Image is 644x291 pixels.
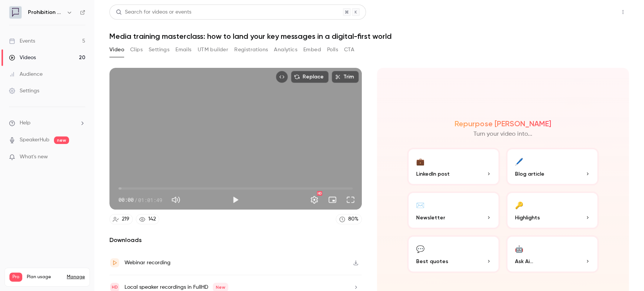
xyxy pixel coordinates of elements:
button: Settings [149,44,169,56]
span: / [134,196,137,204]
p: Turn your video into... [473,130,532,139]
span: LinkedIn post [416,170,450,178]
div: Search for videos or events [116,8,191,16]
span: Newsletter [416,214,445,222]
div: Audience [9,70,43,78]
h2: Downloads [109,236,362,245]
div: 142 [148,215,156,223]
span: Best quotes [416,257,448,265]
button: Emails [175,44,191,56]
div: 80 % [348,215,358,223]
a: Manage [67,274,85,280]
span: What's new [20,153,48,161]
button: Full screen [343,192,358,207]
button: ✉️Newsletter [407,191,500,229]
span: new [54,136,69,144]
div: 🤖 [515,243,523,254]
button: 🤖Ask Ai... [506,235,599,273]
div: 💼 [416,155,424,167]
h6: Prohibition PR [28,9,63,16]
div: Settings [9,87,39,95]
h1: Media training masterclass: how to land your key messages in a digital-first world [109,32,629,41]
button: Share [581,5,611,20]
div: Webinar recording [124,258,171,267]
button: Replace [291,71,329,83]
button: Turn on miniplayer [325,192,340,207]
span: Pro [9,273,22,282]
a: SpeakerHub [20,136,49,144]
button: Play [228,192,243,207]
button: CTA [344,44,354,56]
div: 🔑 [515,199,523,211]
a: 80% [336,214,362,224]
div: 💬 [416,243,424,254]
button: Trim [332,71,359,83]
button: Mute [168,192,183,207]
div: 219 [122,215,129,223]
span: Help [20,119,31,127]
div: ✉️ [416,199,424,211]
span: Plan usage [27,274,62,280]
span: Ask Ai... [515,257,533,265]
span: 01:01:49 [138,196,162,204]
button: 🔑Highlights [506,191,599,229]
span: Blog article [515,170,544,178]
li: help-dropdown-opener [9,119,85,127]
div: 🖊️ [515,155,523,167]
button: Top Bar Actions [617,6,629,18]
div: Events [9,37,35,45]
div: Videos [9,54,36,61]
a: 142 [136,214,159,224]
h2: Repurpose [PERSON_NAME] [455,119,551,128]
button: Settings [307,192,322,207]
button: 💼LinkedIn post [407,148,500,185]
div: HD [317,191,322,196]
button: 🖊️Blog article [506,148,599,185]
button: Clips [130,44,143,56]
button: Video [109,44,124,56]
div: 00:00 [118,196,162,204]
button: 💬Best quotes [407,235,500,273]
button: Embed [303,44,321,56]
img: Prohibition PR [9,6,22,18]
button: Embed video [276,71,288,83]
a: 219 [109,214,133,224]
button: Polls [327,44,338,56]
button: UTM builder [198,44,228,56]
span: 00:00 [118,196,134,204]
button: Registrations [234,44,268,56]
button: Analytics [274,44,297,56]
span: Highlights [515,214,540,222]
